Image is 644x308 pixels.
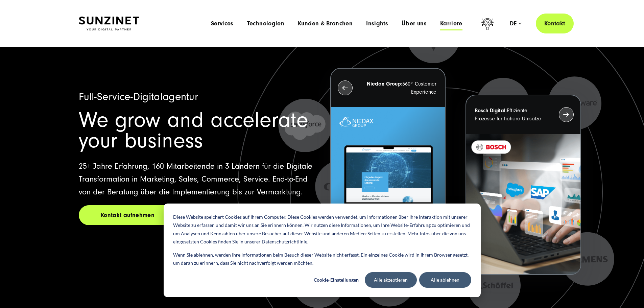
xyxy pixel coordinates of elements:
strong: Bosch Digital: [475,108,507,114]
p: Wenn Sie ablehnen, werden Ihre Informationen beim Besuch dieser Website nicht erfasst. Ein einzel... [173,251,471,267]
button: Niedax Group:360° Customer Experience Letztes Projekt von Niedax. Ein Laptop auf dem die Niedax W... [330,68,446,248]
strong: Niedax Group: [367,81,402,87]
button: Bosch Digital:Effiziente Prozesse für höhere Umsätze BOSCH - Kundeprojekt - Digital Transformatio... [466,95,581,275]
p: Diese Website speichert Cookies auf Ihrem Computer. Diese Cookies werden verwendet, um Informatio... [173,213,471,246]
p: 360° Customer Experience [365,80,436,96]
div: de [510,20,522,27]
a: Kontakt aufnehmen [79,205,177,225]
button: Alle ablehnen [419,272,471,288]
a: Kontakt [536,14,574,33]
button: Cookie-Einstellungen [310,272,362,288]
a: Technologien [247,20,284,27]
a: Services [211,20,234,27]
img: BOSCH - Kundeprojekt - Digital Transformation Agentur SUNZINET [466,134,580,274]
span: We grow and accelerate your business [79,108,308,153]
img: Letztes Projekt von Niedax. Ein Laptop auf dem die Niedax Website geöffnet ist, auf blauem Hinter... [331,107,445,247]
a: Kunden & Branchen [298,20,353,27]
div: Cookie banner [164,204,481,297]
img: SUNZINET Full Service Digital Agentur [79,17,139,31]
a: Insights [366,20,388,27]
button: Alle akzeptieren [365,272,417,288]
a: Karriere [440,20,462,27]
p: 25+ Jahre Erfahrung, 160 Mitarbeitende in 3 Ländern für die Digitale Transformation in Marketing,... [79,160,314,198]
span: Full-Service-Digitalagentur [79,91,198,103]
a: Über uns [402,20,427,27]
p: Effiziente Prozesse für höhere Umsätze [475,106,546,123]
